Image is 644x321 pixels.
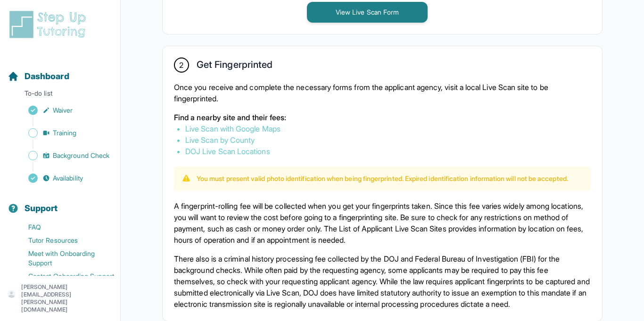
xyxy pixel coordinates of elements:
h2: Get Fingerprinted [197,59,272,74]
p: Find a nearby site and their fees: [174,112,591,123]
span: Dashboard [25,70,69,83]
a: DOJ Live Scan Locations [185,147,270,156]
p: There also is a criminal history processing fee collected by the DOJ and Federal Bureau of Invest... [174,253,591,310]
span: 2 [179,59,183,71]
button: Dashboard [4,55,116,87]
p: [PERSON_NAME][EMAIL_ADDRESS][PERSON_NAME][DOMAIN_NAME] [21,283,113,313]
a: Contact Onboarding Support [8,270,120,283]
span: Waiver [53,106,73,115]
p: You must present valid photo identification when being fingerprinted. Expired identification info... [197,174,568,183]
button: [PERSON_NAME][EMAIL_ADDRESS][PERSON_NAME][DOMAIN_NAME] [8,283,113,313]
a: Waiver [8,104,120,117]
a: Meet with Onboarding Support [8,247,120,270]
span: Support [25,202,58,215]
a: Availability [8,172,120,185]
button: View Live Scan Form [307,2,428,23]
a: Live Scan with Google Maps [185,124,281,133]
a: Background Check [8,149,120,162]
p: Once you receive and complete the necessary forms from the applicant agency, visit a local Live S... [174,82,591,104]
a: Tutor Resources [8,234,120,247]
a: Dashboard [8,70,69,83]
span: Background Check [53,151,109,160]
button: Support [4,187,116,219]
p: To-do list [4,89,116,102]
a: Training [8,126,120,140]
span: Availability [53,173,83,183]
a: FAQ [8,221,120,234]
span: Training [53,128,77,138]
a: View Live Scan Form [307,7,428,16]
a: Live Scan by County [185,135,255,145]
p: A fingerprint-rolling fee will be collected when you get your fingerprints taken. Since this fee ... [174,200,591,246]
img: logo [8,9,91,40]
